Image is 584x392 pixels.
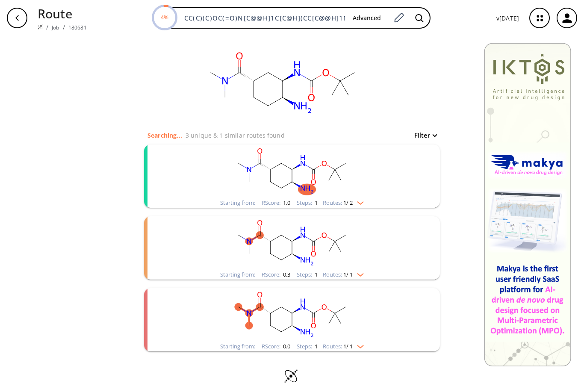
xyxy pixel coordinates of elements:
span: 0.3 [282,271,290,278]
div: Steps : [297,344,318,349]
img: Down [353,342,364,348]
span: 1 [313,199,318,206]
div: Routes: [323,344,364,349]
button: Filter [409,132,437,139]
button: Advanced [346,10,388,26]
div: RScore : [262,200,290,206]
img: Spaya logo [38,24,43,29]
img: Down [353,270,364,277]
ul: clusters [144,140,440,356]
img: Down [353,198,364,205]
p: Searching... [147,131,182,140]
text: 4% [161,13,168,21]
svg: CC(C)(C)OC(=O)N[C@@H]1C[C@H](CC[C@@H]1N)C(=O)N(C)C [197,36,368,130]
div: Routes: [323,200,364,206]
div: RScore : [262,272,290,277]
span: 1.0 [282,199,290,206]
span: 0.0 [282,342,290,350]
a: Job [52,24,59,31]
li: / [63,23,65,32]
div: RScore : [262,344,290,349]
span: 1 / 2 [343,200,353,206]
div: Starting from: [220,272,255,277]
svg: CN(C)C(=O)[C@H]1CC[C@H](N)[C@H](NC(=O)OC(C)(C)C)C1 [181,144,403,198]
span: 1 / 1 [343,344,353,349]
div: Starting from: [220,344,255,349]
span: 1 / 1 [343,272,353,277]
span: 1 [313,342,318,350]
svg: CN(C)C(=O)[C@H]1CC[C@H](N)[C@H](NC(=O)OC(C)(C)C)C1 [181,288,403,342]
p: v [DATE] [496,14,519,23]
span: 1 [313,271,318,278]
p: 3 unique & 1 similar routes found [186,131,285,140]
p: Route [38,4,87,23]
svg: CN(C)C(=O)[C@H]1CC[C@H](N)[C@H](NC(=O)OC(C)(C)C)C1 [181,216,403,270]
div: Steps : [297,272,318,277]
img: Banner [484,43,571,366]
a: 180681 [68,24,87,31]
li: / [46,23,48,32]
div: Starting from: [220,200,255,206]
input: Enter SMILES [179,14,346,22]
div: Routes: [323,272,364,277]
div: Steps : [297,200,318,206]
